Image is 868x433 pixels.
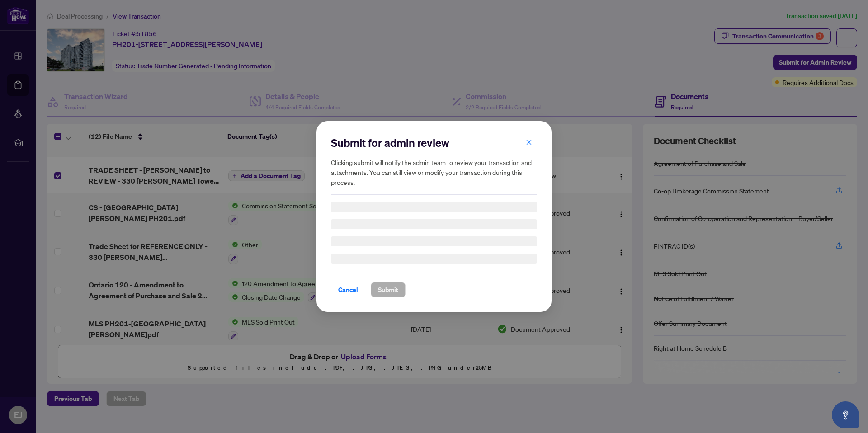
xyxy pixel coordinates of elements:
[331,136,537,150] h2: Submit for admin review
[526,139,532,146] span: close
[338,282,358,297] span: Cancel
[371,282,406,297] button: Submit
[832,401,859,428] button: Open asap
[331,157,537,187] h5: Clicking submit will notify the admin team to review your transaction and attachments. You can st...
[331,282,365,297] button: Cancel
